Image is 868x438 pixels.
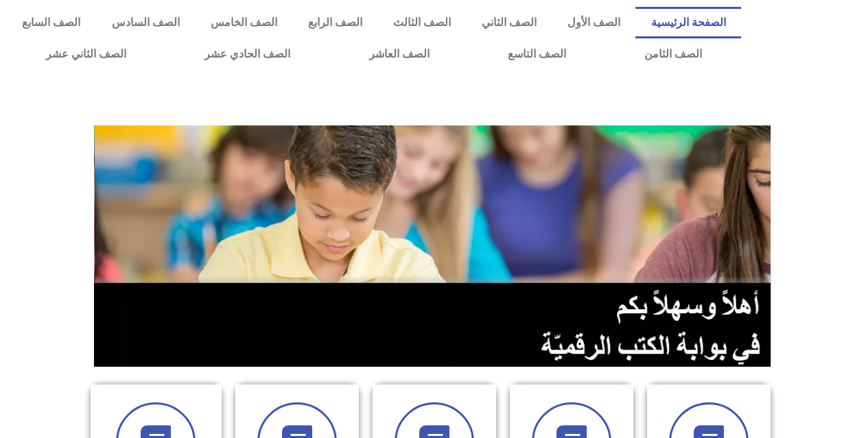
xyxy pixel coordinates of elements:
[96,7,195,38] a: الصف السادس
[552,7,635,38] a: الصف الأول
[469,38,605,70] a: الصف التاسع
[377,7,466,38] a: الصف الثالث
[292,7,377,38] a: الصف الرابع
[466,7,552,38] a: الصف الثاني
[635,7,741,38] a: الصفحة الرئيسية
[7,7,96,38] a: الصف السابع
[7,38,165,70] a: الصف الثاني عشر
[605,38,741,70] a: الصف الثامن
[330,38,469,70] a: الصف العاشر
[195,7,292,38] a: الصف الخامس
[165,38,329,70] a: الصف الحادي عشر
